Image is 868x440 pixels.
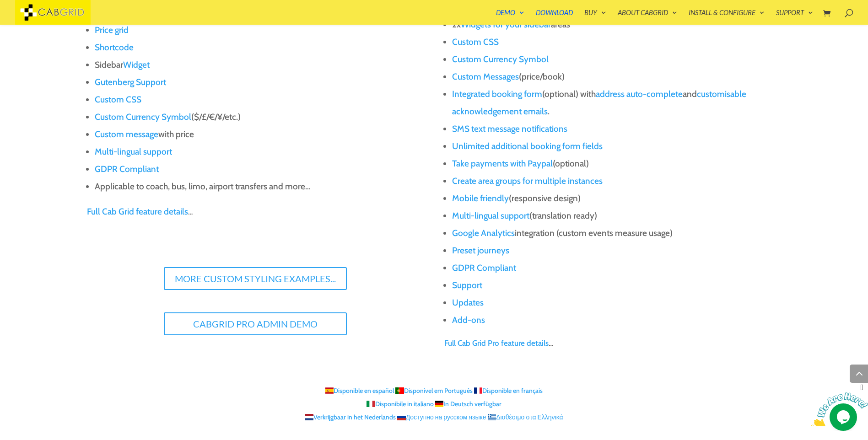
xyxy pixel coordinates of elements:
[496,9,524,25] a: Demo
[123,59,150,70] a: Widget
[395,387,404,394] span: Português - PT
[452,315,485,325] a: Add-ons
[452,245,509,256] a: Preset journeys
[95,56,424,74] li: Sidebar
[305,414,313,420] span: Nederlands - NL
[452,207,781,225] li: (translation ready)
[452,263,516,273] a: GDPR Compliant
[689,9,765,25] a: Install & Configure
[435,400,502,408] a: In Deutsch verfügbar
[618,9,677,25] a: About CabGrid
[367,401,375,407] span: Italiano - IT
[452,155,781,172] li: (optional)
[488,414,496,420] span: Ελληνικά - GR
[95,108,424,126] li: ($/£/€/¥/etc.)
[584,9,606,25] a: Buy
[452,141,603,151] a: Unlimited additional booking form fields
[367,400,434,408] a: Disponibile in italiano
[397,413,486,421] a: Доступно на русском языке
[397,414,406,420] span: Изменить язык - RU
[95,146,172,157] a: Multi-lingual support
[95,94,141,105] a: Custom CSS
[95,178,424,195] li: Applicable to coach, bus, limo, airport transfers and more…
[325,386,394,395] a: Disponible en español
[395,386,473,395] a: Disponível em Português
[452,158,553,169] a: Take payments with Paypal
[95,164,159,174] a: GDPR Compliant
[811,383,868,426] iframe: chat widget
[452,190,781,207] li: (responsive design)
[452,86,781,120] li: (optional) with and .
[87,203,424,220] p: …
[474,387,483,394] span: Français - FR
[452,68,781,86] li: (price/book)
[452,210,529,221] a: Multi-lingual support
[305,413,396,421] a: Verkrijgbaar in het Nederlands
[95,77,166,87] a: Gutenberg Support
[596,89,683,99] a: address auto-complete
[452,71,519,82] a: Custom Messages
[15,6,91,16] a: CabGrid Taxi Plugin
[536,9,573,25] a: Download
[488,413,563,421] a: Διαθέσιμο στα Ελληνικά
[452,280,482,290] a: Support
[95,126,424,143] li: with price
[95,112,191,122] a: Custom Currency Symbol
[452,225,781,242] li: integration (custom events measure usage)
[461,19,551,30] a: Widgets for your sidebar
[164,312,347,335] a: CabGrid Pro Admin Demo
[452,193,509,204] a: Mobile friendly
[87,206,188,217] a: Full Cab Grid feature details
[164,267,347,290] a: More Custom Styling Examples...
[452,89,542,99] a: Integrated booking form
[95,42,134,53] a: Shortcode
[776,9,813,25] a: Support
[444,338,549,348] a: Full Cab Grid Pro feature details
[452,228,515,238] a: Google Analytics
[452,37,499,47] a: Custom CSS
[452,89,746,117] a: customisable acknowledgement emails
[95,129,158,140] a: Custom message
[444,337,781,350] p: …
[452,123,567,134] a: SMS text message notifications
[452,54,549,64] a: Custom Currency Symbol
[435,401,444,407] span: Deutsch - DE
[95,25,129,35] a: Price grid
[452,297,484,308] a: Updates
[325,387,334,394] span: Español - ES
[474,386,543,395] a: Disponible en français
[452,176,603,186] a: Create area groups for multiple instances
